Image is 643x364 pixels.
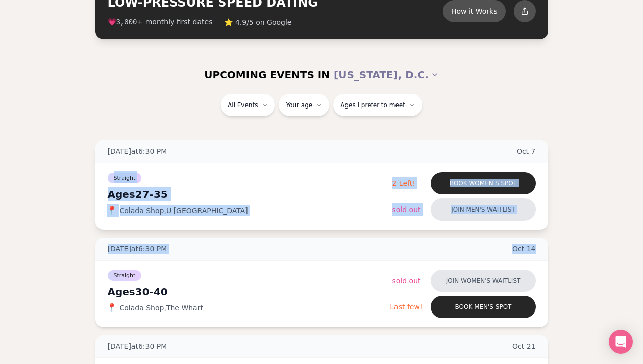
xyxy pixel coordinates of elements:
span: Colada Shop , The Wharf [120,303,203,313]
span: [DATE] at 6:30 PM [108,146,167,157]
button: Book women's spot [431,172,536,194]
span: Last few! [390,303,422,311]
button: Book men's spot [431,296,536,318]
button: Join men's waitlist [431,198,536,221]
span: Sold Out [392,205,421,214]
span: 3,000 [116,18,137,26]
span: 💗 + monthly first dates [108,17,213,27]
span: Oct 14 [512,244,536,254]
button: Your age [279,94,329,116]
button: Join women's waitlist [431,270,536,292]
span: All Events [228,101,258,109]
span: Straight [108,270,142,281]
span: UPCOMING EVENTS IN [204,68,330,82]
button: All Events [221,94,275,116]
span: Oct 7 [517,146,536,157]
span: Colada Shop , U [GEOGRAPHIC_DATA] [120,205,248,216]
span: ⭐ 4.9/5 on Google [224,17,291,27]
span: Your age [286,101,312,109]
div: Ages 27-35 [108,187,392,201]
span: Straight [108,173,142,183]
span: [DATE] at 6:30 PM [108,341,167,351]
span: Sold Out [392,277,421,285]
span: Oct 21 [512,341,536,351]
div: Open Intercom Messenger [609,330,633,354]
span: 📍 [108,206,116,215]
button: [US_STATE], D.C. [334,64,439,86]
button: Ages I prefer to meet [333,94,422,116]
span: [DATE] at 6:30 PM [108,244,167,254]
div: Ages 30-40 [108,285,390,299]
span: 📍 [108,304,116,312]
span: Ages I prefer to meet [340,101,405,109]
span: 2 Left! [392,179,415,187]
